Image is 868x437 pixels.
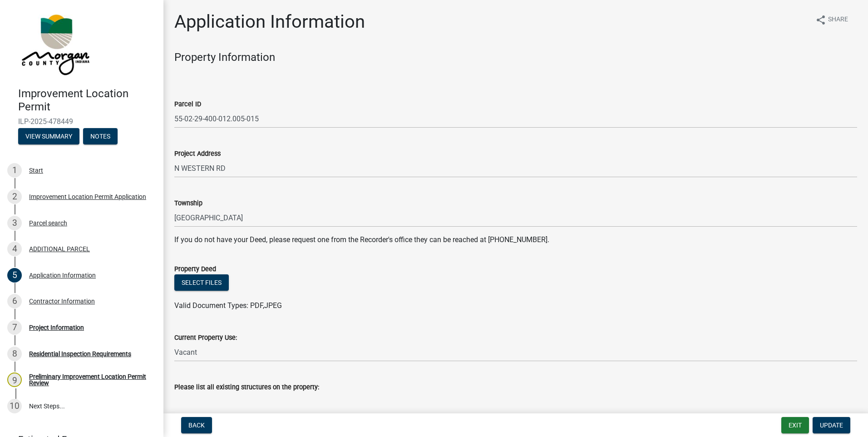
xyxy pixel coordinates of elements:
[29,220,67,226] div: Parcel search
[83,133,118,140] wm-modal-confirm: Notes
[7,163,22,178] div: 1
[174,234,857,245] p: If you do not have your Deed, please request one from the Recorder's office they can be reached a...
[815,15,826,25] i: share
[188,422,205,429] span: Back
[174,335,237,341] label: Current Property Use:
[29,167,43,174] div: Start
[29,324,84,331] div: Project Information
[174,274,229,291] button: Select files
[7,347,22,361] div: 8
[828,15,848,25] span: Share
[174,384,319,391] label: Please list all existing structures on the property:
[18,117,145,126] span: ILP-2025-478449
[18,128,79,144] button: View Summary
[7,189,22,204] div: 2
[174,301,282,310] span: Valid Document Types: PDF,JPEG
[18,10,91,78] img: Morgan County, Indiana
[181,417,212,433] button: Back
[83,128,118,144] button: Notes
[174,11,365,33] h1: Application Information
[7,399,22,413] div: 10
[29,194,146,200] div: Improvement Location Permit Application
[174,200,202,207] label: Township
[174,266,216,273] label: Property Deed
[7,268,22,283] div: 5
[7,294,22,308] div: 6
[781,417,809,433] button: Exit
[174,51,857,64] h4: Property Information
[29,298,95,304] div: Contractor Information
[29,272,96,278] div: Application Information
[7,372,22,387] div: 9
[7,216,22,230] div: 3
[7,320,22,335] div: 7
[808,11,855,29] button: shareShare
[174,101,201,108] label: Parcel ID
[18,133,79,140] wm-modal-confirm: Summary
[7,242,22,256] div: 4
[29,351,131,357] div: Residential Inspection Requirements
[813,417,850,433] button: Update
[174,151,221,157] label: Project Address
[29,373,149,386] div: Preliminary Improvement Location Permit Review
[18,87,156,114] h4: Improvement Location Permit
[820,422,843,429] span: Update
[29,246,90,252] div: ADDITIONAL PARCEL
